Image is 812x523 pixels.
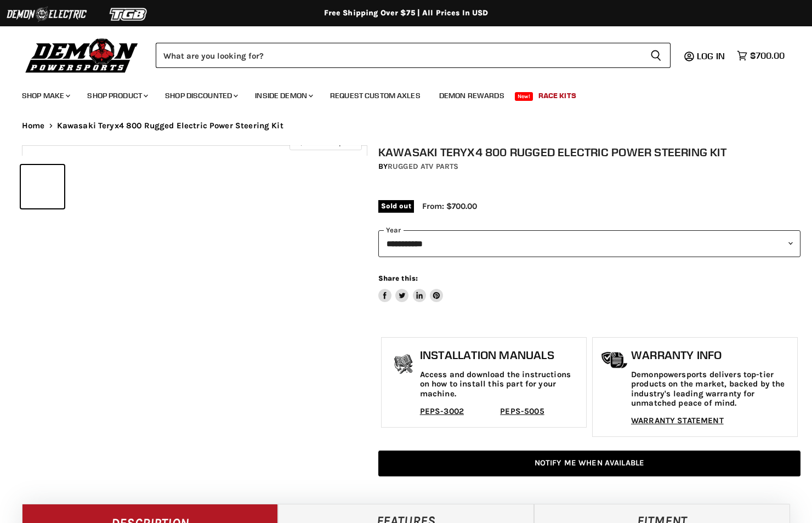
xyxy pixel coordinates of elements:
input: Search [156,43,641,68]
span: $700.00 [750,50,785,61]
a: WARRANTY STATEMENT [631,416,724,425]
a: Request Custom Axles [322,84,429,107]
a: Inside Demon [247,84,320,107]
h1: Installation Manuals [420,349,581,362]
p: Access and download the instructions on how to install this part for your machine. [420,370,581,399]
img: install_manual-icon.png [390,351,417,379]
img: Demon Electric Logo 2 [5,4,88,25]
a: Race Kits [530,84,584,107]
img: warranty-icon.png [601,351,628,368]
a: Shop Product [79,84,155,107]
select: year [378,230,801,257]
h1: Warranty Info [631,349,792,362]
span: Click to expand [295,138,356,146]
a: PEPS-5005 [500,406,544,416]
img: Demon Powersports [22,36,142,75]
p: Demonpowersports delivers top-tier products on the market, backed by the industry's leading warra... [631,370,792,408]
span: Kawasaki Teryx4 800 Rugged Electric Power Steering Kit [57,121,283,130]
img: TGB Logo 2 [88,4,170,25]
a: Notify Me When Available [378,451,801,476]
div: by [378,161,801,173]
a: Demon Rewards [431,84,513,107]
span: Share this: [378,274,418,282]
span: From: $700.00 [422,201,477,211]
button: Search [641,43,671,68]
a: Shop Make [14,84,77,107]
button: IMAGE thumbnail [21,165,64,208]
aside: Share this: [378,274,444,303]
form: Product [156,43,671,68]
a: PEPS-3002 [420,406,464,416]
span: Sold out [378,200,414,212]
span: New! [515,92,533,101]
h1: Kawasaki Teryx4 800 Rugged Electric Power Steering Kit [378,145,801,159]
a: Log in [692,51,731,61]
a: Shop Discounted [157,84,245,107]
a: Rugged ATV Parts [388,162,458,171]
a: Home [22,121,45,130]
a: $700.00 [731,48,790,64]
span: Log in [697,50,725,61]
ul: Main menu [14,80,782,107]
